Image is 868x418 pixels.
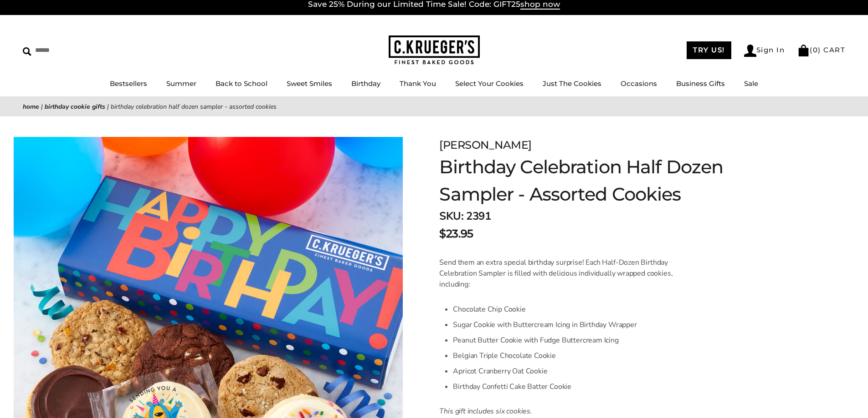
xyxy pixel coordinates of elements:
[453,348,688,363] li: Belgian Triple Chocolate Cookie
[439,406,532,416] em: This gift includes six cookies.
[621,79,657,88] a: Occasions
[439,153,730,208] h1: Birthday Celebration Half Dozen Sampler - Assorted Cookies
[110,79,147,88] a: Bestsellers
[453,379,688,394] li: Birthday Confetti Cake Batter Cookie
[466,209,491,223] span: 2391
[797,45,810,56] img: Bag
[351,79,380,88] a: Birthday
[439,257,688,290] p: Send them an extra special birthday surprise! Each Half-Dozen Birthday Celebration Sampler is fil...
[23,43,131,57] input: Search
[676,79,725,88] a: Business Gifts
[439,209,463,223] strong: SKU:
[389,35,480,65] img: C.KRUEGER'S
[453,332,688,348] li: Peanut Butter Cookie with Fudge Buttercream Icing
[455,79,524,88] a: Select Your Cookies
[23,102,39,111] a: Home
[287,79,332,88] a: Sweet Smiles
[216,79,267,88] a: Back to School
[687,41,731,59] a: TRY US!
[23,101,845,112] nav: breadcrumbs
[813,45,818,54] span: 0
[23,47,31,56] img: Search
[439,226,473,242] span: $23.95
[439,137,730,153] div: [PERSON_NAME]
[166,79,196,88] a: Summer
[744,45,756,57] img: Account
[41,102,43,111] span: |
[400,79,436,88] a: Thank You
[111,102,277,111] span: Birthday Celebration Half Dozen Sampler - Assorted Cookies
[107,102,109,111] span: |
[453,302,688,317] li: Chocolate Chip Cookie
[45,102,105,111] a: Birthday Cookie Gifts
[543,79,601,88] a: Just The Cookies
[453,317,688,332] li: Sugar Cookie with Buttercream Icing in Birthday Wrapper
[453,363,688,379] li: Apricot Cranberry Oat Cookie
[797,45,845,54] a: (0) CART
[744,45,785,57] a: Sign In
[744,79,758,88] a: Sale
